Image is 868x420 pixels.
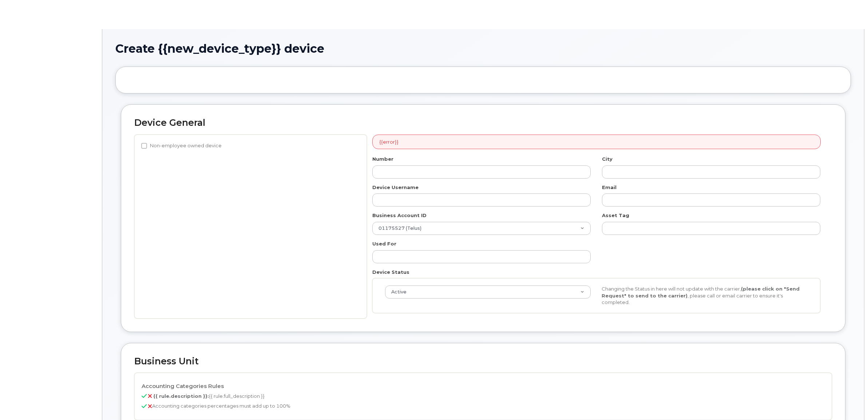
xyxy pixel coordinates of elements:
b: {{ rule.description }}: [153,393,209,399]
label: Business Account ID [372,212,427,219]
label: City [602,156,613,163]
label: Used For [372,240,396,247]
p: {{ rule.full_description }} [142,393,825,400]
label: Non-employee owned device [141,141,222,150]
label: Email [602,184,617,191]
h1: Create {{new_device_type}} device [115,42,851,55]
label: Asset Tag [602,212,629,219]
label: Device Status [372,269,409,276]
p: Accounting categories percentages must add up to 100% [142,403,825,409]
label: Device Username [372,184,419,191]
h2: Device General [134,118,832,128]
label: Number [372,156,393,163]
h2: Business Unit [134,356,832,367]
div: Changing the Status in here will not update with the carrier, , please call or email carrier to e... [596,285,813,306]
strong: (please click on "Send Request" to send to the carrier) [602,286,800,299]
div: {{error}} [372,135,821,149]
input: Non-employee owned device [141,143,147,149]
h4: Accounting Categories Rules [142,383,825,389]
